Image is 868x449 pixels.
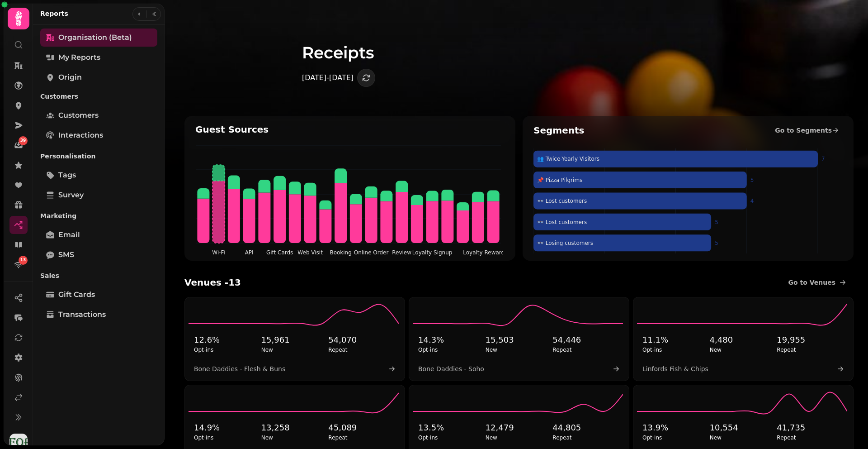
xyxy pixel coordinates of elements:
[194,421,261,434] p: 14.9 %
[58,190,84,201] span: survey
[411,359,627,379] a: Bone Daddies - Soho
[40,286,157,304] a: Gift Cards
[58,110,99,121] span: Customers
[40,29,157,47] a: Organisation (beta)
[261,346,329,353] p: New
[552,434,620,441] p: Repeat
[552,334,620,346] p: 54,446
[9,256,28,274] a: 13
[40,306,157,324] a: Transactions
[58,309,106,320] span: Transactions
[418,346,486,353] p: Opt-ins
[194,364,285,373] span: Bone Daddies - Flesh & Buns
[354,249,389,256] tspan: Online Order
[330,249,351,256] tspan: Booking
[297,249,323,256] tspan: Web Visit
[777,421,844,434] p: 41,735
[266,249,293,256] tspan: Gift Cards
[302,22,736,62] h1: Receipts
[58,130,103,141] span: Interactions
[392,249,411,256] tspan: Review
[261,434,329,441] p: New
[642,334,710,346] p: 11.1 %
[194,434,261,441] p: Opt-ins
[302,72,354,83] p: [DATE] - [DATE]
[40,9,68,18] h2: Reports
[537,239,593,246] tspan: 👓 Losing customers
[537,219,587,225] tspan: 👓 Lost customers
[750,177,754,183] tspan: 5
[58,170,76,181] span: tags
[58,72,82,83] span: Origin
[194,346,261,353] p: Opt-ins
[33,25,165,445] nav: Tabs
[710,346,777,353] p: New
[58,229,80,240] span: Email
[777,346,844,353] p: Repeat
[486,434,553,441] p: New
[184,116,358,143] h2: Guest Sources
[212,249,225,256] tspan: Wi-Fi
[781,275,854,290] a: Go to Venues
[710,334,777,346] p: 4,480
[40,148,157,164] p: Personalisation
[412,249,453,256] tspan: Loyalty Signup
[418,421,486,434] p: 13.5 %
[750,198,754,204] tspan: 4
[710,434,777,441] p: New
[328,434,396,441] p: Repeat
[58,249,74,260] span: SMS
[777,434,844,441] p: Repeat
[533,124,584,137] h2: Segments
[40,106,157,124] a: Customers
[418,334,486,346] p: 14.3 %
[710,421,777,434] p: 10,554
[715,219,718,225] tspan: 5
[486,334,553,346] p: 15,503
[40,68,157,86] a: Origin
[642,421,710,434] p: 13.9 %
[261,421,329,434] p: 13,258
[58,52,100,63] span: My Reports
[40,246,157,264] a: SMS
[40,166,157,184] a: tags
[328,334,396,346] p: 54,070
[642,364,708,373] span: Linfords Fish & Chips
[486,346,553,353] p: New
[768,123,846,138] a: Go to Segments
[537,177,582,183] tspan: 📌 Pizza Pilgrims
[821,156,825,162] tspan: 7
[537,155,599,162] tspan: 👥 Twice-Yearly Visitors
[20,138,26,144] span: 39
[635,359,851,379] a: Linfords Fish & Chips
[418,364,484,373] span: Bone Daddies - Soho
[777,334,844,346] p: 19,955
[40,226,157,244] a: Email
[261,334,329,346] p: 15,961
[194,334,261,346] p: 12.6 %
[184,276,241,289] h2: Venues - 13
[58,289,95,300] span: Gift Cards
[715,240,718,246] tspan: 5
[642,434,710,441] p: Opt-ins
[328,421,396,434] p: 45,089
[40,208,157,224] p: Marketing
[552,346,620,353] p: Repeat
[40,126,157,144] a: Interactions
[537,197,587,204] tspan: 👓 Lost customers
[245,249,254,256] tspan: API
[642,346,710,353] p: Opt-ins
[187,359,403,379] a: Bone Daddies - Flesh & Buns
[552,421,620,434] p: 44,805
[9,136,28,154] a: 39
[40,88,157,105] p: Customers
[775,126,832,135] span: Go to Segments
[418,434,486,441] p: Opt-ins
[40,186,157,204] a: survey
[20,257,26,263] span: 13
[463,249,505,256] tspan: Loyalty Reward
[40,267,157,284] p: Sales
[40,48,157,67] a: My Reports
[58,32,132,43] span: Organisation (beta)
[328,346,396,353] p: Repeat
